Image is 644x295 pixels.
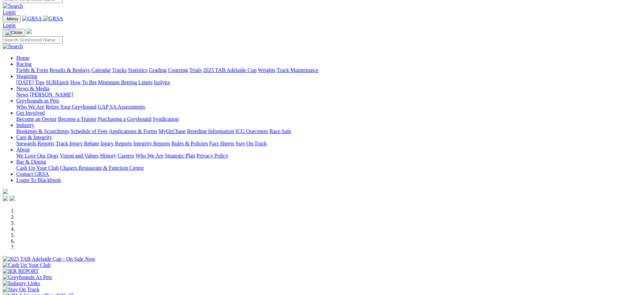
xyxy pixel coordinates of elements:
a: MyOzChase [159,128,186,134]
a: Injury Reports [100,141,132,146]
a: Industry [16,122,34,128]
div: Get Involved [16,116,641,122]
a: Wagering [16,73,37,79]
img: Cash Up Your Club [3,262,50,268]
a: News [16,92,28,97]
a: Tracks [112,67,127,73]
a: Grading [149,67,167,73]
a: Bookings & Scratchings [16,128,69,134]
button: Toggle navigation [3,29,25,36]
a: Fields & Form [16,67,48,73]
input: Search [3,36,63,43]
div: Industry [16,128,641,134]
a: Integrity Reports [133,141,170,146]
a: Login To Blackbook [16,177,61,183]
div: About [16,153,641,159]
a: Bar & Dining [16,159,46,165]
img: Greyhounds As Pets [3,274,52,280]
a: Retire Your Greyhound [46,104,97,110]
a: Who We Are [16,104,44,110]
img: Search [3,3,23,9]
div: Care & Integrity [16,141,641,147]
a: Rules & Policies [171,141,208,146]
a: Contact GRSA [16,171,49,177]
a: Care & Integrity [16,134,52,140]
a: Strategic Plan [165,153,195,159]
a: Stewards Reports [16,141,54,146]
a: Syndication [153,116,179,122]
a: ICG Outcomes [235,128,268,134]
a: Minimum Betting Limits [98,79,152,85]
img: logo-grsa-white.png [3,189,8,194]
a: Track Maintenance [277,67,318,73]
a: Who We Are [136,153,164,159]
a: History [100,153,116,159]
a: About [16,147,30,152]
a: Privacy Policy [196,153,228,159]
a: Race Safe [269,128,291,134]
a: Careers [118,153,134,159]
a: [DATE] Tips [16,79,44,85]
a: Trials [189,67,202,73]
div: Wagering [16,79,641,86]
a: GAP SA Assessments [98,104,145,110]
a: Cash Up Your Club [16,165,59,171]
img: GRSA [43,16,63,22]
div: News & Media [16,92,641,98]
a: Racing [16,61,32,67]
div: Bar & Dining [16,165,641,171]
div: Greyhounds as Pets [16,104,641,110]
div: Racing [16,67,641,73]
img: logo-grsa-white.png [26,29,32,34]
a: Greyhounds as Pets [16,98,59,104]
a: Fact Sheets [209,141,234,146]
a: Home [16,55,29,61]
a: Track Injury Rebate [56,141,99,146]
img: GRSA [22,16,42,22]
span: Menu [7,16,18,21]
a: Stay On Track [235,141,267,146]
a: Vision and Values [60,153,99,159]
a: Statistics [128,67,148,73]
a: SUREpick [46,79,69,85]
img: twitter.svg [9,196,15,201]
img: 2025 TAB Adelaide Cup - On Sale Now [3,256,96,262]
img: Close [5,30,22,35]
a: Breeding Information [187,128,234,134]
a: News & Media [16,86,49,91]
a: Become an Owner [16,116,57,122]
a: Coursing [168,67,188,73]
a: Isolynx [154,79,170,85]
a: Login [3,22,16,28]
img: Stay On Track [3,287,39,293]
a: 2025 TAB Adelaide Cup [203,67,256,73]
a: Chasers Restaurant & Function Centre [60,165,144,171]
img: Industry Links [3,280,40,287]
a: Login [3,9,16,15]
a: Get Involved [16,110,45,116]
a: Weights [258,67,275,73]
a: How To Bet [70,79,97,85]
button: Toggle navigation [3,15,21,22]
a: Calendar [91,67,111,73]
img: Search [3,43,23,50]
a: [PERSON_NAME] [30,92,73,97]
a: Become a Trainer [58,116,97,122]
img: facebook.svg [3,196,8,201]
a: Applications & Forms [109,128,157,134]
a: Results & Replays [49,67,90,73]
a: Schedule of Fees [70,128,107,134]
a: Purchasing a Greyhound [98,116,151,122]
img: IER REPORT [3,268,39,274]
a: We Love Our Dogs [16,153,58,159]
